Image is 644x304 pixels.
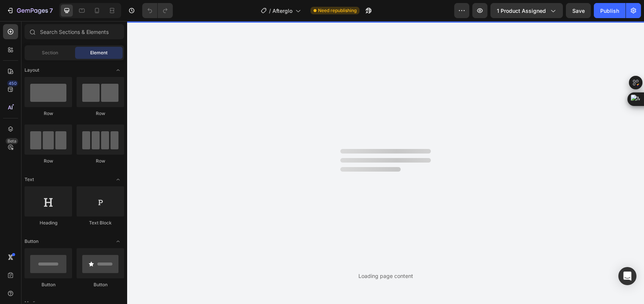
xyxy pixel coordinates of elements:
span: Toggle open [112,235,124,247]
span: Section [42,49,58,56]
span: / [269,7,271,15]
span: Toggle open [112,64,124,76]
input: Search Sections & Elements [25,24,124,39]
div: Text Block [77,220,124,226]
div: 450 [7,80,18,86]
div: Loading page content [358,272,413,280]
span: Toggle open [112,173,124,186]
span: Save [572,8,585,14]
span: Afterglo [272,7,292,15]
div: Row [77,110,124,117]
div: Row [77,158,124,164]
div: Row [25,110,72,117]
span: Button [25,238,38,245]
span: 1 product assigned [497,7,546,15]
button: Publish [594,3,626,18]
button: 1 product assigned [490,3,563,18]
div: Row [25,158,72,164]
span: Layout [25,67,39,74]
div: Button [25,281,72,288]
div: Button [77,281,124,288]
div: Open Intercom Messenger [618,267,636,285]
button: Save [566,3,591,18]
div: Beta [6,138,18,144]
button: 7 [3,3,56,18]
div: Publish [600,7,619,15]
span: Text [25,176,34,183]
span: Need republishing [318,7,357,14]
div: Heading [25,220,72,226]
p: 7 [49,6,53,15]
div: Undo/Redo [142,3,173,18]
span: Element [90,49,108,56]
